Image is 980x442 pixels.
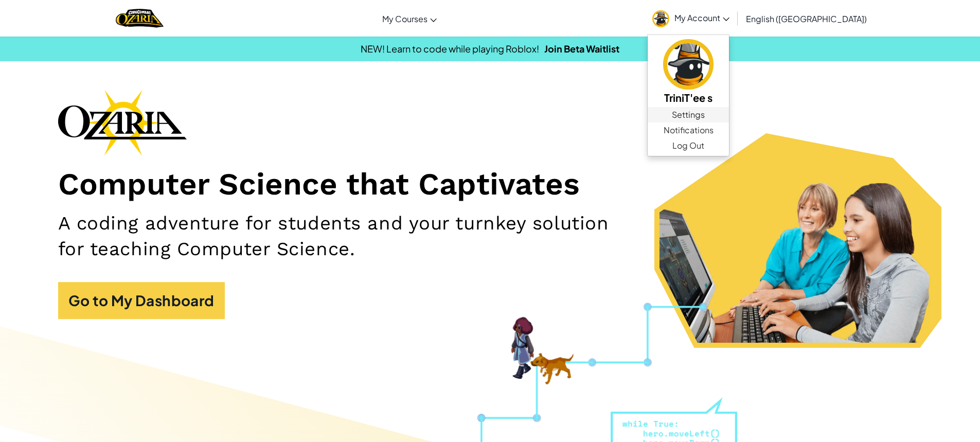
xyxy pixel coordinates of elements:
span: My Courses [382,13,427,24]
h2: A coding adventure for students and your turnkey solution for teaching Computer Science. [58,210,637,261]
img: Ozaria branding logo [58,90,187,155]
h1: Computer Science that Captivates [58,166,922,203]
span: My Account [674,12,729,23]
span: NEW! Learn to code while playing Roblox! [361,43,539,55]
img: avatar [663,39,714,90]
a: Log Out [648,138,729,153]
a: My Courses [377,5,442,32]
a: TriniT'ee s [648,38,729,107]
a: Settings [648,107,729,122]
a: Join Beta Waitlist [544,43,619,55]
img: Home [116,8,164,29]
h5: TriniT'ee s [658,90,719,105]
a: My Account [647,2,735,34]
a: Go to My Dashboard [58,282,225,319]
span: Notifications [664,124,714,136]
span: English ([GEOGRAPHIC_DATA]) [746,13,867,24]
img: avatar [652,10,669,27]
a: English ([GEOGRAPHIC_DATA]) [741,5,872,32]
a: Notifications [648,122,729,138]
a: Ozaria by CodeCombat logo [116,8,164,29]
